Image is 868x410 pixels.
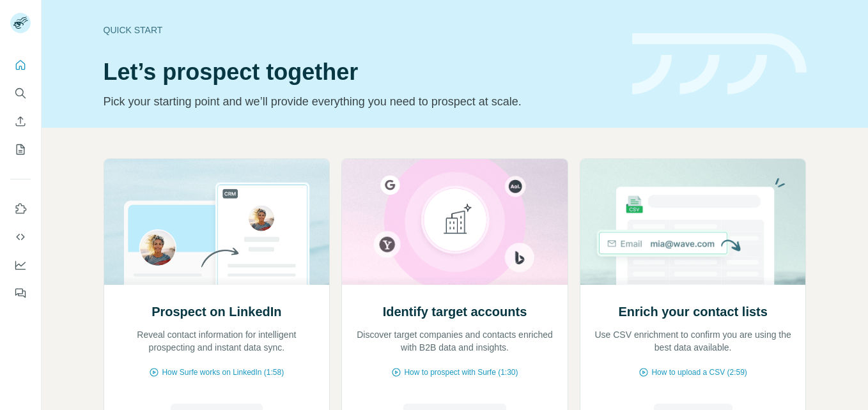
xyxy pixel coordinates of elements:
[10,138,31,161] button: My lists
[404,367,518,378] span: How to prospect with Surfe (1:30)
[10,282,31,305] button: Feedback
[355,328,555,354] p: Discover target companies and contacts enriched with B2B data and insights.
[593,328,793,354] p: Use CSV enrichment to confirm you are using the best data available.
[151,303,281,321] h2: Prospect on LinkedIn
[162,367,284,378] span: How Surfe works on LinkedIn (1:58)
[10,110,31,133] button: Enrich CSV
[632,33,807,95] img: banner
[10,254,31,277] button: Dashboard
[10,54,31,77] button: Quick start
[104,59,617,85] h1: Let’s prospect together
[10,225,31,248] button: Use Surfe API
[117,328,317,354] p: Reveal contact information for intelligent prospecting and instant data sync.
[618,303,767,321] h2: Enrich your contact lists
[651,367,747,378] span: How to upload a CSV (2:59)
[383,303,527,321] h2: Identify target accounts
[104,159,330,285] img: Prospect on LinkedIn
[10,197,31,220] button: Use Surfe on LinkedIn
[10,82,31,105] button: Search
[580,159,807,285] img: Enrich your contact lists
[104,24,617,36] div: Quick start
[104,93,617,110] p: Pick your starting point and we’ll provide everything you need to prospect at scale.
[341,159,568,285] img: Identify target accounts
